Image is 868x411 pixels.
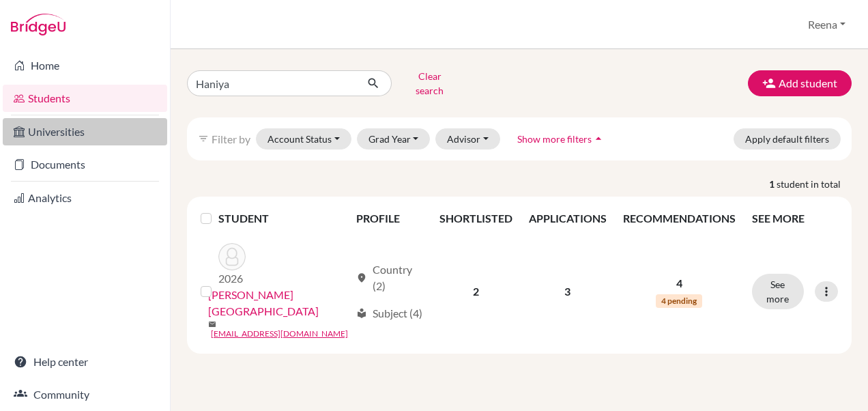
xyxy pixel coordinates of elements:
[431,235,521,348] td: 2
[208,287,350,320] a: [PERSON_NAME][GEOGRAPHIC_DATA]
[218,270,246,287] p: 2026
[3,118,167,145] a: Universities
[3,85,167,112] a: Students
[802,12,852,38] button: Reena
[748,70,852,96] button: Add student
[356,272,367,283] span: location_on
[3,381,167,408] a: Community
[356,305,422,322] div: Subject (4)
[357,128,431,150] button: Grad Year
[592,132,605,145] i: arrow_drop_up
[356,308,367,319] span: local_library
[769,177,777,191] strong: 1
[3,52,167,79] a: Home
[211,328,348,340] a: [EMAIL_ADDRESS][DOMAIN_NAME]
[521,202,615,235] th: APPLICATIONS
[198,133,209,144] i: filter_list
[517,133,592,145] span: Show more filters
[506,128,617,150] button: Show more filtersarrow_drop_up
[208,320,216,328] span: mail
[623,275,736,292] p: 4
[356,261,423,294] div: Country (2)
[615,202,744,235] th: RECOMMENDATIONS
[3,348,167,375] a: Help center
[744,202,846,235] th: SEE MORE
[435,128,500,150] button: Advisor
[752,274,804,309] button: See more
[348,202,431,235] th: PROFILE
[218,243,246,270] img: Burmawala, Haniya
[3,184,167,212] a: Analytics
[656,294,702,308] span: 4 pending
[11,14,66,36] img: Bridge-U
[777,177,852,191] span: student in total
[256,128,351,150] button: Account Status
[521,235,615,348] td: 3
[212,132,250,145] span: Filter by
[3,151,167,178] a: Documents
[187,70,356,96] input: Find student by name...
[431,202,521,235] th: SHORTLISTED
[392,66,467,101] button: Clear search
[218,202,348,235] th: STUDENT
[734,128,841,150] button: Apply default filters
